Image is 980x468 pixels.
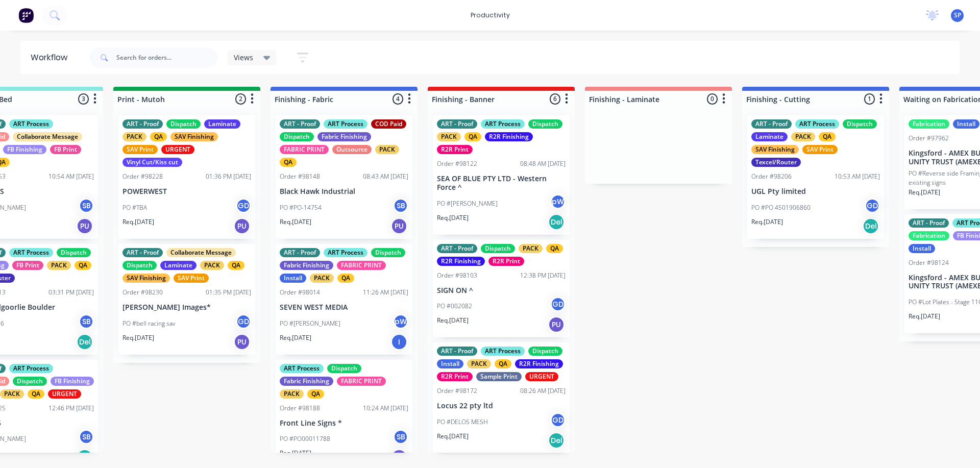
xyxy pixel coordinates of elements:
[228,261,244,270] div: QA
[467,359,491,368] div: PACK
[437,286,566,295] p: SIGN ON ^
[116,47,217,68] input: Search for orders...
[280,217,311,227] p: Req. [DATE]
[75,261,91,270] div: QA
[520,386,566,396] div: 08:26 AM [DATE]
[280,261,333,270] div: Fabric Finishing
[751,203,811,212] p: PO #PO 4501906860
[3,145,46,154] div: FB Finishing
[280,274,306,283] div: Install
[280,187,408,196] p: Black Hawk Industrial
[337,261,386,270] div: FABRIC PRINT
[909,312,940,321] p: Req. [DATE]
[795,119,839,129] div: ART Process
[433,240,570,338] div: ART - ProofDispatchPACKQAR2R FinishingR2R PrintOrder #9810312:38 PM [DATE]SIGN ON ^PO #002082GDRe...
[317,132,371,141] div: Fabric Finishing
[280,132,314,141] div: Dispatch
[437,213,469,223] p: Req. [DATE]
[280,203,322,212] p: PO #PO-14754
[909,218,949,228] div: ART - Proof
[122,303,251,312] p: [PERSON_NAME] Images*
[122,145,158,154] div: SAV Print
[18,8,34,23] img: Factory
[437,199,498,208] p: PO #[PERSON_NAME]
[391,218,407,234] div: PU
[332,145,372,154] div: Outsource
[437,402,566,410] p: Locus 22 pty ltd
[324,119,367,129] div: ART Process
[485,132,533,141] div: R2R Finishing
[525,372,558,381] div: URGENT
[50,145,81,154] div: FB Print
[122,217,154,227] p: Req. [DATE]
[488,257,524,266] div: R2R Print
[476,372,522,381] div: Sample Print
[122,248,163,257] div: ART - Proof
[437,347,477,356] div: ART - Proof
[835,172,880,181] div: 10:53 AM [DATE]
[337,274,354,283] div: QA
[747,115,884,239] div: ART - ProofART ProcessDispatchLaminatePACKQASAV FinishingSAV PrintTexcel/RouterOrder #9820610:53 ...
[48,389,81,399] div: URGENT
[953,119,979,129] div: Install
[280,288,320,297] div: Order #98014
[363,172,408,181] div: 08:43 AM [DATE]
[437,244,477,253] div: ART - Proof
[528,119,562,129] div: Dispatch
[236,314,251,329] div: GD
[122,333,154,342] p: Req. [DATE]
[236,198,251,213] div: GD
[160,261,197,270] div: Laminate
[520,271,566,280] div: 12:38 PM [DATE]
[31,52,72,64] div: Workflow
[495,359,511,368] div: QA
[79,429,94,445] div: SB
[57,248,91,257] div: Dispatch
[548,432,565,449] div: Del
[433,115,570,235] div: ART - ProofART ProcessDispatchPACKQAR2R FinishingR2R PrintOrder #9812208:48 AM [DATE]SEA OF BLUE ...
[280,333,311,342] p: Req. [DATE]
[51,377,94,386] div: FB Finishing
[391,334,407,350] div: I
[481,347,525,356] div: ART Process
[280,248,320,257] div: ART - Proof
[170,132,218,141] div: SAV Finishing
[200,261,224,270] div: PACK
[909,188,940,197] p: Req. [DATE]
[48,288,94,297] div: 03:31 PM [DATE]
[337,377,386,386] div: FABRIC PRINT
[280,119,320,129] div: ART - Proof
[909,244,935,253] div: Install
[118,115,255,239] div: ART - ProofDispatchLaminatePACKQASAV FinishingSAV PrintURGENTVinyl Cut/Kiss cutOrder #9822801:36 ...
[515,359,563,368] div: R2R Finishing
[909,134,949,143] div: Order #97962
[161,145,194,154] div: URGENT
[122,203,147,212] p: PO #TBA
[280,419,408,428] p: Front Line Signs *
[12,261,43,270] div: FB Print
[363,288,408,297] div: 11:26 AM [DATE]
[307,389,324,399] div: QA
[204,119,240,129] div: Laminate
[234,218,250,234] div: PU
[79,314,94,329] div: SB
[437,417,488,427] p: PO #DELOS MESH
[280,389,304,399] div: PACK
[280,377,333,386] div: Fabric Finishing
[122,132,146,141] div: PACK
[751,172,792,181] div: Order #98206
[234,52,253,63] span: Views
[437,386,477,396] div: Order #98172
[437,119,477,129] div: ART - Proof
[77,334,93,350] div: Del
[519,244,543,253] div: PACK
[206,288,251,297] div: 01:35 PM [DATE]
[437,302,472,311] p: PO #002082
[437,159,477,168] div: Order #98122
[280,434,330,444] p: PO #PO00011788
[751,187,880,196] p: UGL Pty limited
[751,217,783,227] p: Req. [DATE]
[437,432,469,441] p: Req. [DATE]
[465,8,515,23] div: productivity
[150,132,167,141] div: QA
